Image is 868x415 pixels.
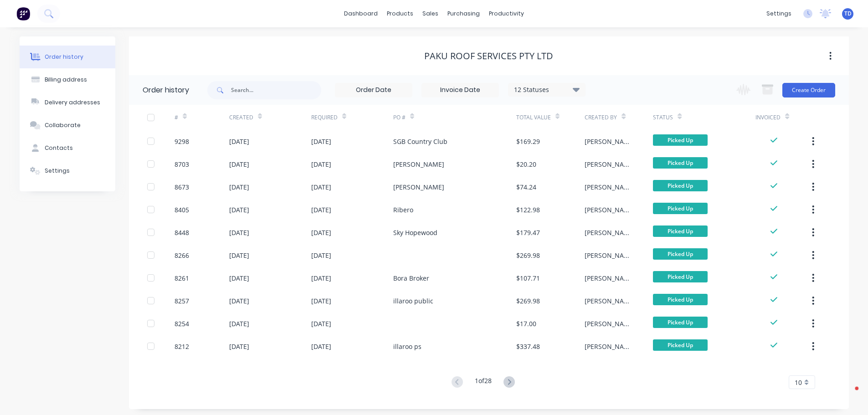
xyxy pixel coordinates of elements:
div: illaroo public [393,296,433,306]
span: Picked Up [653,134,708,146]
div: $179.47 [516,228,540,237]
div: [DATE] [311,273,331,283]
div: Status [653,105,755,130]
div: Delivery addresses [45,98,100,107]
div: Paku Roof Services Pty Ltd [424,51,553,61]
div: settings [762,7,796,20]
div: SGB Country Club [393,137,447,146]
div: $169.29 [516,137,540,146]
span: Picked Up [653,157,708,169]
div: [DATE] [311,319,331,328]
div: Invoiced [755,113,781,122]
div: Required [311,105,393,130]
span: Picked Up [653,317,708,328]
div: PO # [393,105,516,130]
div: [PERSON_NAME] [585,159,635,169]
div: [PERSON_NAME] [585,251,635,260]
span: 10 [795,378,802,387]
div: Created By [585,113,617,122]
div: Created [229,113,253,122]
button: Create Order [782,83,835,97]
div: 12 Statuses [508,85,585,95]
div: # [175,113,178,122]
div: $122.98 [516,205,540,215]
div: [DATE] [311,159,331,169]
div: 8254 [175,319,189,328]
button: Order history [20,46,115,68]
button: Delivery addresses [20,91,115,114]
button: Contacts [20,137,115,159]
span: Picked Up [653,203,708,214]
span: Picked Up [653,339,708,351]
span: Picked Up [653,180,708,191]
div: Order history [143,85,189,96]
div: $107.71 [516,273,540,283]
div: [DATE] [229,182,249,192]
input: Order Date [335,83,412,97]
div: illaroo ps [393,342,421,351]
div: [DATE] [229,296,249,306]
div: [PERSON_NAME] [585,319,635,328]
div: Total Value [516,113,551,122]
div: # [175,105,229,130]
div: $269.98 [516,251,540,260]
span: TD [844,10,852,18]
div: Total Value [516,105,585,130]
div: sales [418,7,443,20]
div: 8257 [175,296,189,306]
input: Search... [231,81,321,99]
span: Picked Up [653,271,708,282]
input: Invoice Date [422,83,498,97]
div: [DATE] [229,251,249,260]
div: $269.98 [516,296,540,306]
div: 8266 [175,251,189,260]
div: Created [229,105,311,130]
div: $17.00 [516,319,536,328]
div: [PERSON_NAME] [585,342,635,351]
img: Factory [16,7,30,20]
iframe: Intercom live chat [837,384,859,406]
div: 1 of 28 [475,376,492,389]
div: 8261 [175,273,189,283]
div: Status [653,113,673,122]
span: Picked Up [653,294,708,305]
div: Billing address [45,76,87,84]
div: [PERSON_NAME] [585,273,635,283]
span: Picked Up [653,248,708,260]
div: Bora Broker [393,273,429,283]
div: [PERSON_NAME] [585,205,635,215]
div: Created By [585,105,653,130]
div: 8448 [175,228,189,237]
div: [DATE] [229,159,249,169]
div: [DATE] [311,228,331,237]
button: Collaborate [20,114,115,137]
div: [PERSON_NAME] [585,137,635,146]
div: $74.24 [516,182,536,192]
div: Sky Hopewood [393,228,437,237]
div: [PERSON_NAME] [585,182,635,192]
div: 8703 [175,159,189,169]
div: Order history [45,53,83,61]
div: [DATE] [311,182,331,192]
a: dashboard [339,7,382,20]
div: [PERSON_NAME] [393,159,444,169]
button: Billing address [20,68,115,91]
div: [DATE] [229,342,249,351]
div: Contacts [45,144,73,152]
div: [DATE] [311,342,331,351]
div: [PERSON_NAME] [393,182,444,192]
div: $20.20 [516,159,536,169]
div: [DATE] [229,319,249,328]
div: purchasing [443,7,484,20]
div: Settings [45,167,70,175]
div: 8212 [175,342,189,351]
div: Invoiced [755,105,810,130]
div: products [382,7,418,20]
div: [DATE] [311,137,331,146]
div: [PERSON_NAME] [585,296,635,306]
div: [DATE] [229,205,249,215]
div: Collaborate [45,121,81,129]
div: [DATE] [311,296,331,306]
div: Ribero [393,205,413,215]
div: 8405 [175,205,189,215]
